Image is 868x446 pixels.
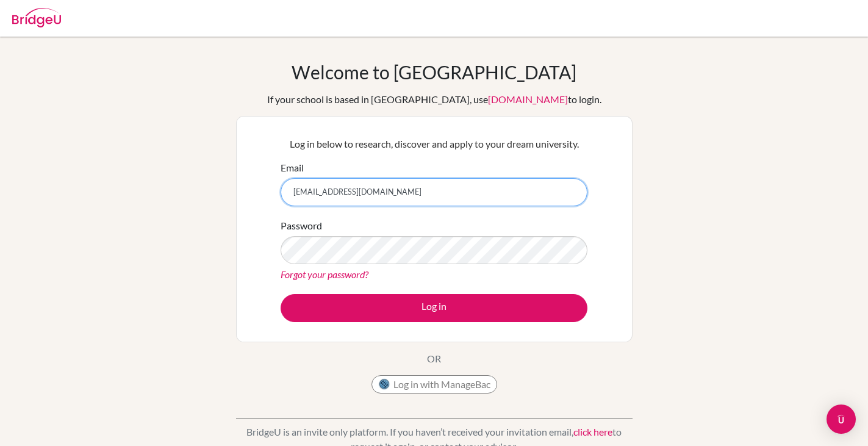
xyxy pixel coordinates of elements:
[827,405,856,434] div: Open Intercom Messenger
[427,351,441,366] p: OR
[281,160,304,175] label: Email
[267,92,601,107] div: If your school is based in [GEOGRAPHIC_DATA], use to login.
[12,8,61,27] img: Bridge-U
[573,426,612,437] a: click here
[488,93,568,105] a: [DOMAIN_NAME]
[281,268,368,280] a: Forgot your password?
[292,61,576,83] h1: Welcome to [GEOGRAPHIC_DATA]
[281,137,587,151] p: Log in below to research, discover and apply to your dream university.
[371,375,497,394] button: Log in with ManageBac
[281,218,322,233] label: Password
[281,294,587,322] button: Log in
